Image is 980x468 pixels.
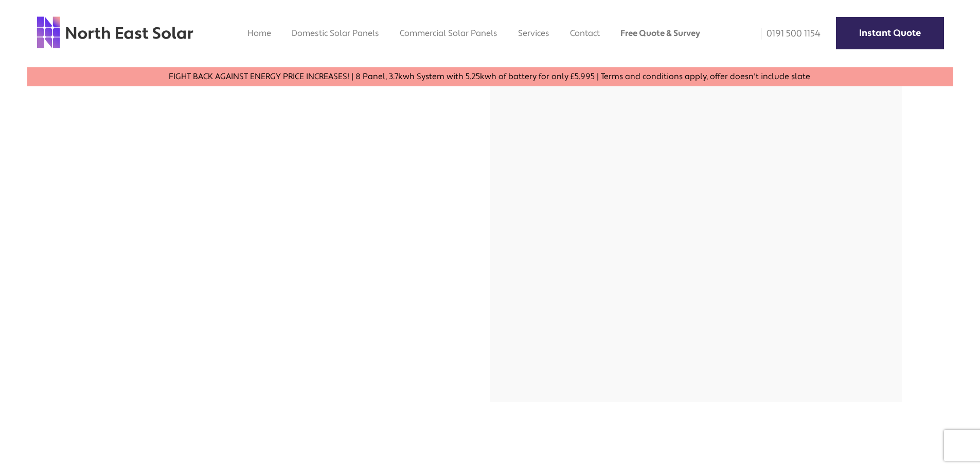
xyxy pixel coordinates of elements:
a: Services [518,28,549,39]
a: Domestic Solar Panels [292,28,379,39]
a: Contact [570,28,600,39]
img: phone icon [761,28,761,40]
a: Commercial Solar Panels [400,28,497,39]
img: north east solar logo [36,15,194,49]
a: Free Quote & Survey [620,28,700,39]
a: 0191 500 1154 [754,28,821,40]
a: Home [247,28,271,39]
a: Instant Quote [836,17,944,49]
